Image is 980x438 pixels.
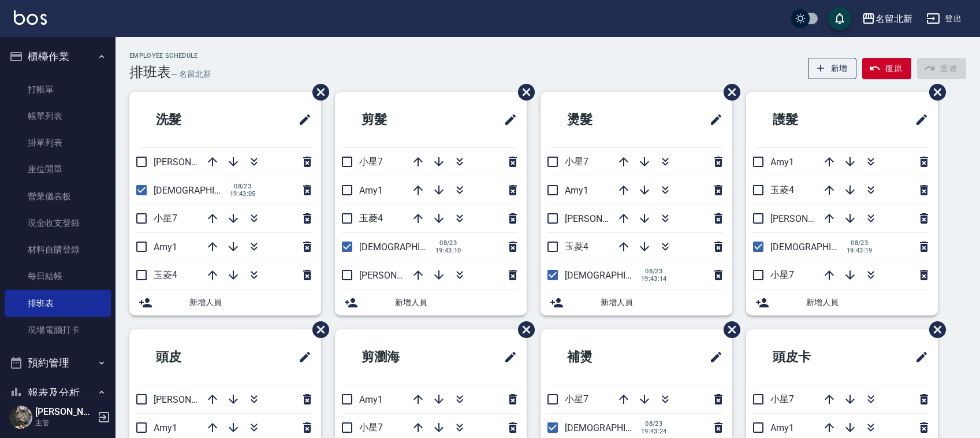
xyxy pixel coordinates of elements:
[702,343,723,371] span: 修改班表的標題
[770,213,845,224] span: [PERSON_NAME]2
[154,213,177,224] span: 小星7
[9,406,32,429] img: Person
[828,7,851,30] button: save
[359,270,434,281] span: [PERSON_NAME]2
[154,394,228,405] span: [PERSON_NAME]2
[5,348,111,378] button: 預約管理
[5,183,111,210] a: 營業儀表板
[702,106,723,133] span: 修改班表的標題
[770,269,794,280] span: 小星7
[550,99,656,140] h2: 燙髮
[601,296,723,309] span: 新增人員
[359,242,460,253] span: [DEMOGRAPHIC_DATA]9
[435,247,461,254] span: 19:43:10
[35,406,94,418] h5: [PERSON_NAME]
[908,106,929,133] span: 修改班表的標題
[5,103,111,129] a: 帳單列表
[154,269,177,280] span: 玉菱4
[359,422,383,433] span: 小星7
[857,7,917,31] button: 名留北新
[395,296,517,309] span: 新增人員
[922,8,966,29] button: 登出
[565,394,588,404] span: 小星7
[344,336,457,378] h2: 剪瀏海
[5,378,111,408] button: 報表及分析
[550,336,656,378] h2: 補燙
[139,336,245,378] h2: 頭皮
[770,422,794,433] span: Amy1
[921,75,948,109] span: 刪除班表
[509,313,536,347] span: 刪除班表
[129,289,321,315] div: 新增人員
[770,242,871,253] span: [DEMOGRAPHIC_DATA]9
[129,52,211,60] h2: Employee Schedule
[541,289,732,315] div: 新增人員
[565,270,665,281] span: [DEMOGRAPHIC_DATA]9
[5,156,111,183] a: 座位開單
[171,68,211,80] h6: — 名留北新
[715,75,742,109] span: 刪除班表
[565,241,588,252] span: 玉菱4
[154,242,177,253] span: Amy1
[565,185,588,196] span: Amy1
[862,58,911,79] button: 復原
[641,428,667,435] span: 19:43:24
[770,184,794,195] span: 玉菱4
[291,343,312,371] span: 修改班表的標題
[129,64,171,80] h3: 排班表
[565,213,639,224] span: [PERSON_NAME]2
[304,75,331,109] span: 刪除班表
[770,157,794,168] span: Amy1
[875,12,912,26] div: 名留北新
[746,289,938,315] div: 新增人員
[755,336,868,378] h2: 頭皮卡
[230,190,256,198] span: 19:43:05
[359,156,383,167] span: 小星7
[565,422,665,433] span: [DEMOGRAPHIC_DATA]9
[921,313,948,347] span: 刪除班表
[139,99,245,140] h2: 洗髮
[847,247,873,254] span: 19:43:19
[154,422,177,433] span: Amy1
[497,106,517,133] span: 修改班表的標題
[770,394,794,404] span: 小星7
[359,394,383,405] span: Amy1
[344,99,450,140] h2: 剪髮
[335,289,527,315] div: 新增人員
[806,296,929,309] span: 新增人員
[5,236,111,263] a: 材料自購登錄
[154,185,254,196] span: [DEMOGRAPHIC_DATA]9
[435,239,461,247] span: 08/23
[154,157,228,168] span: [PERSON_NAME]2
[808,58,857,79] button: 新增
[5,76,111,103] a: 打帳單
[291,106,312,133] span: 修改班表的標題
[641,268,667,275] span: 08/23
[715,313,742,347] span: 刪除班表
[5,290,111,317] a: 排班表
[189,296,312,309] span: 新增人員
[359,213,383,224] span: 玉菱4
[847,239,873,247] span: 08/23
[565,156,588,167] span: 小星7
[230,183,256,190] span: 08/23
[5,210,111,236] a: 現金收支登錄
[641,420,667,428] span: 08/23
[509,75,536,109] span: 刪除班表
[908,343,929,371] span: 修改班表的標題
[14,10,47,25] img: Logo
[35,418,94,428] p: 主管
[5,129,111,156] a: 掛單列表
[359,185,383,196] span: Amy1
[641,275,667,283] span: 19:43:14
[304,313,331,347] span: 刪除班表
[5,263,111,289] a: 每日結帳
[5,317,111,343] a: 現場電腦打卡
[497,343,517,371] span: 修改班表的標題
[5,42,111,72] button: 櫃檯作業
[755,99,862,140] h2: 護髮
